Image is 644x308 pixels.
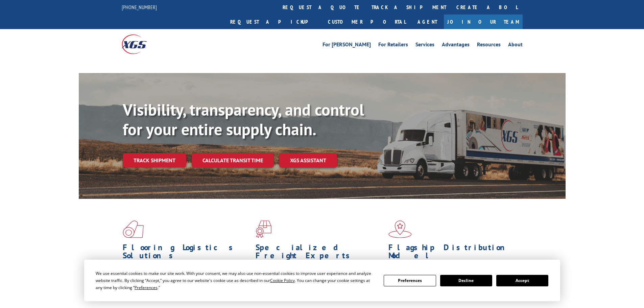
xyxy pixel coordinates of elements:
[270,278,295,283] span: Cookie Policy
[477,42,501,49] a: Resources
[378,42,408,49] a: For Retailers
[323,42,371,49] a: For [PERSON_NAME]
[84,260,560,301] div: Cookie Consent Prompt
[122,4,157,10] a: [PHONE_NUMBER]
[123,153,186,167] a: Track shipment
[388,220,412,238] img: xgs-icon-flagship-distribution-model-red
[135,285,158,290] span: Preferences
[192,153,274,168] a: Calculate transit time
[384,275,436,286] button: Preferences
[256,243,383,263] h1: Specialized Freight Experts
[225,15,323,29] a: Request a pickup
[323,15,411,29] a: Customer Portal
[96,270,376,291] div: We use essential cookies to make our site work. With your consent, we may also use non-essential ...
[508,42,523,49] a: About
[123,243,251,263] h1: Flooring Logistics Solutions
[411,15,444,29] a: Agent
[415,42,434,49] a: Services
[279,153,337,168] a: XGS ASSISTANT
[256,220,271,238] img: xgs-icon-focused-on-flooring-red
[123,99,364,140] b: Visibility, transparency, and control for your entire supply chain.
[440,275,492,286] button: Decline
[123,220,144,238] img: xgs-icon-total-supply-chain-intelligence-red
[496,275,548,286] button: Accept
[442,42,470,49] a: Advantages
[388,243,516,263] h1: Flagship Distribution Model
[444,15,523,29] a: Join Our Team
